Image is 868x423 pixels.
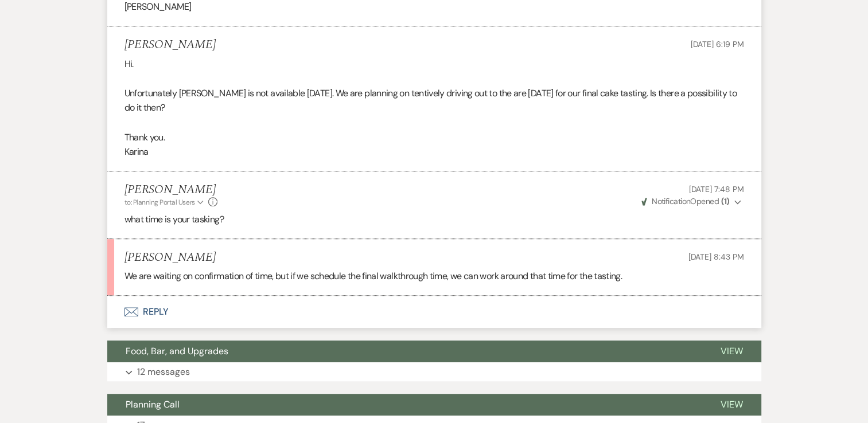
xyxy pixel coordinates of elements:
[124,144,744,159] p: Karina
[702,394,761,416] button: View
[124,57,744,72] p: Hi.
[690,39,744,49] span: [DATE] 6:19 PM
[721,345,743,357] span: View
[688,184,744,194] span: [DATE] 7:48 PM
[702,340,761,362] button: View
[124,86,744,115] p: Unfortunately [PERSON_NAME] is not available [DATE]. We are planning on tentively driving out to ...
[688,252,744,262] span: [DATE] 8:43 PM
[124,250,216,265] h5: [PERSON_NAME]
[124,198,195,207] span: to: Planning Portal Users
[721,398,743,410] span: View
[107,296,761,328] button: Reply
[107,394,702,416] button: Planning Call
[721,196,729,206] strong: ( 1 )
[652,196,690,206] span: Notification
[107,340,702,362] button: Food, Bar, and Upgrades
[124,269,744,284] p: We are waiting on confirmation of time, but if we schedule the final walkthrough time, we can wor...
[124,212,744,227] p: what time is your tasking?
[124,183,218,197] h5: [PERSON_NAME]
[641,196,730,206] span: Opened
[126,345,228,357] span: Food, Bar, and Upgrades
[107,362,761,382] button: 12 messages
[640,195,744,207] button: NotificationOpened (1)
[126,398,180,410] span: Planning Call
[124,197,206,207] button: to: Planning Portal Users
[124,38,216,52] h5: [PERSON_NAME]
[124,130,744,145] p: Thank you.
[137,365,190,379] p: 12 messages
